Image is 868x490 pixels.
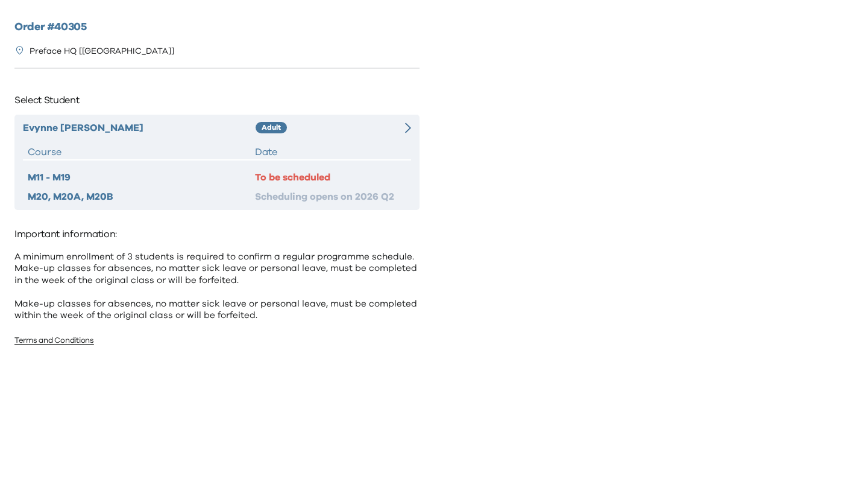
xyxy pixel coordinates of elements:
h2: Order # 40305 [14,19,420,36]
p: Important information: [14,224,420,244]
div: Date [255,145,406,159]
div: M11 - M19 [28,170,255,185]
p: Preface HQ [[GEOGRAPHIC_DATA]] [30,45,174,58]
p: A minimum enrollment of 3 students is required to confirm a regular programme schedule. Make-up c... [14,251,420,322]
div: Adult [256,122,287,134]
div: Evynne [PERSON_NAME] [23,121,256,135]
div: Course [28,145,255,159]
div: To be scheduled [255,170,406,185]
div: M20, M20A, M20B [28,189,255,204]
a: Terms and Conditions [14,337,94,345]
div: Scheduling opens on 2026 Q2 [255,189,406,204]
p: Select Student [14,91,420,110]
